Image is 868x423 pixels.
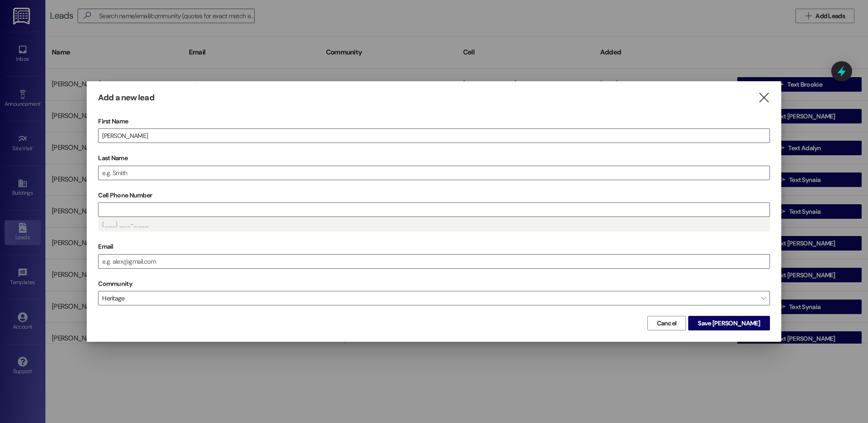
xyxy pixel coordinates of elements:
[647,316,686,330] button: Cancel
[688,316,769,330] button: Save [PERSON_NAME]
[98,114,770,128] label: First Name
[657,319,677,328] span: Cancel
[698,319,760,328] span: Save [PERSON_NAME]
[98,151,770,165] label: Last Name
[98,291,770,305] span: Heritage
[758,93,770,103] i: 
[98,240,770,254] label: Email
[98,277,132,291] label: Community
[99,255,769,268] input: e.g. alex@gmail.com
[98,188,770,202] label: Cell Phone Number
[99,166,769,180] input: e.g. Smith
[98,93,154,103] h3: Add a new lead
[99,129,769,143] input: e.g. Alex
